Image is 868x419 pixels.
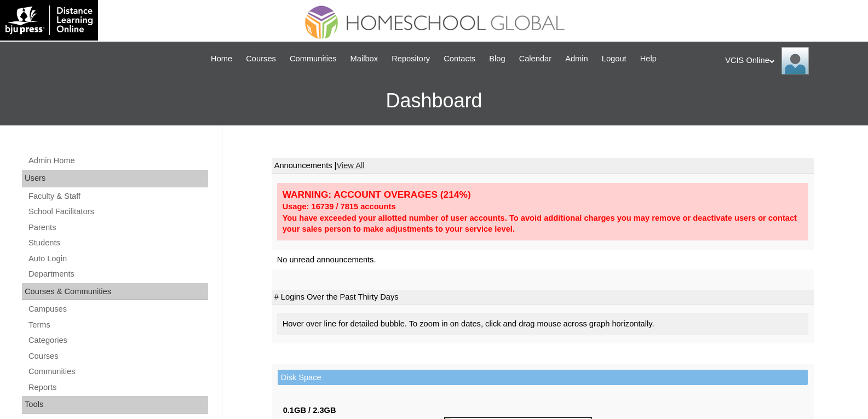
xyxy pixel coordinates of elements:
[272,158,814,174] td: Announcements |
[283,405,444,416] div: 0.1GB / 2.3GB
[438,53,481,65] a: Contacts
[27,318,208,332] a: Terms
[290,53,337,65] span: Communities
[565,53,588,65] span: Admin
[27,154,208,168] a: Admin Home
[5,5,93,35] img: logo-white.png
[519,53,551,65] span: Calendar
[386,53,435,65] a: Repository
[283,213,803,235] div: You have exceeded your allotted number of user accounts. To avoid additional charges you may remo...
[27,221,208,234] a: Parents
[277,313,808,335] div: Hover over line for detailed bubble. To zoom in on dates, click and drag mouse across graph horiz...
[345,53,384,65] a: Mailbox
[781,47,809,74] img: VCIS Online Admin
[444,53,475,65] span: Contacts
[27,190,208,203] a: Faculty & Staff
[27,334,208,347] a: Categories
[211,53,232,65] span: Home
[336,161,364,170] a: View All
[514,53,557,65] a: Calendar
[278,370,808,386] td: Disk Space
[272,250,814,270] td: No unread announcements.
[272,290,814,305] td: # Logins Over the Past Thirty Days
[283,188,803,201] div: WARNING: ACCOUNT OVERAGES (214%)
[27,205,208,219] a: School Facilitators
[560,53,594,65] a: Admin
[240,53,281,65] a: Courses
[284,53,342,65] a: Communities
[392,53,430,65] span: Repository
[27,267,208,281] a: Departments
[27,349,208,363] a: Courses
[640,53,657,65] span: Help
[489,53,505,65] span: Blog
[27,252,208,266] a: Auto Login
[27,381,208,394] a: Reports
[22,170,208,187] div: Users
[635,53,662,65] a: Help
[22,396,208,414] div: Tools
[22,283,208,301] div: Courses & Communities
[602,53,626,65] span: Logout
[205,53,238,65] a: Home
[596,53,632,65] a: Logout
[27,302,208,316] a: Campuses
[283,202,396,211] strong: Usage: 16739 / 7815 accounts
[5,76,863,125] h3: Dashboard
[725,47,857,74] div: VCIS Online
[27,236,208,250] a: Students
[246,53,276,65] span: Courses
[484,53,510,65] a: Blog
[27,365,208,378] a: Communities
[350,53,378,65] span: Mailbox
